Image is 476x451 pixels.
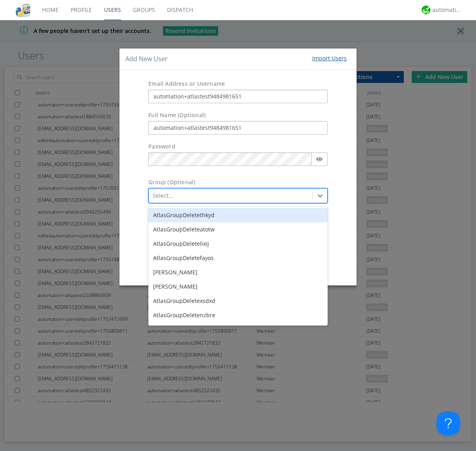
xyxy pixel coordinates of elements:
div: AtlasGroupDeleteatotw [148,222,328,237]
div: AtlasGroupDeletethkyd [148,208,328,222]
div: [PERSON_NAME] [148,265,328,279]
label: Group (Optional) [148,178,195,186]
div: Import Users [312,54,347,62]
img: d2d01cd9b4174d08988066c6d424eccd [422,6,430,14]
input: e.g. email@address.com, Housekeeping1 [148,90,328,103]
label: Email Address or Username [148,80,225,88]
h4: Add New User [125,54,168,64]
div: AtlasGroupDeletefayos [148,251,328,265]
div: AtlasGroupDeletenzbre [148,308,328,322]
div: AtlasGroupDeletelixij [148,237,328,251]
div: AtlasGroupDeletexsdxd [148,294,328,308]
img: cddb5a64eb264b2086981ab96f4c1ba7 [16,3,30,17]
div: AtlasGroupDeletexqrhl [148,322,328,337]
div: automation+atlas [432,6,462,14]
div: [PERSON_NAME] [148,279,328,294]
label: Full Name (Optional) [148,111,205,119]
label: Password [148,143,175,150]
input: Julie Appleseed [148,121,328,135]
